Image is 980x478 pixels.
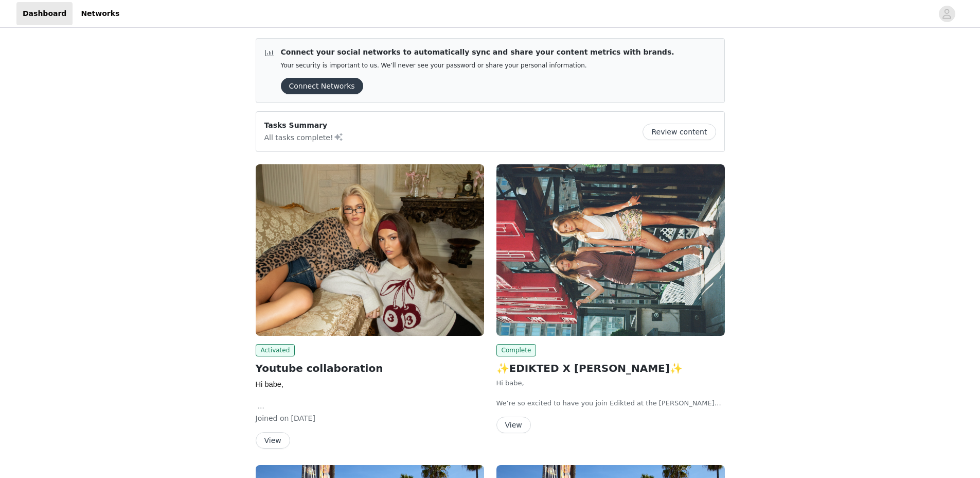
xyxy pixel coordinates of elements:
[942,6,952,22] div: avatar
[496,378,725,388] p: Hi babe,
[264,131,344,143] p: All tasks complete!
[281,62,674,70] p: Your security is important to us. We’ll never see your password or share your personal information.
[281,47,674,58] p: Connect your social networks to automatically sync and share your content metrics with brands.
[643,124,716,140] button: Review content
[256,380,284,388] span: Hi babe,
[75,2,126,25] a: Networks
[16,2,73,25] a: Dashboard
[281,78,363,94] button: Connect Networks
[496,344,537,356] span: Complete
[256,164,484,336] img: Edikted
[496,164,725,336] img: Edikted
[256,414,289,422] span: Joined on
[256,361,484,376] h2: Youtube collaboration
[496,361,725,376] h2: ✨EDIKTED X [PERSON_NAME]✨
[496,421,531,429] a: View
[291,414,315,422] span: [DATE]
[256,432,290,449] button: View
[264,120,344,131] p: Tasks Summary
[496,417,531,433] button: View
[256,437,290,445] a: View
[496,398,725,408] p: We’re so excited to have you join Edikted at the [PERSON_NAME] concert in [GEOGRAPHIC_DATA]! 🎤💘✨
[256,344,295,356] span: Activated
